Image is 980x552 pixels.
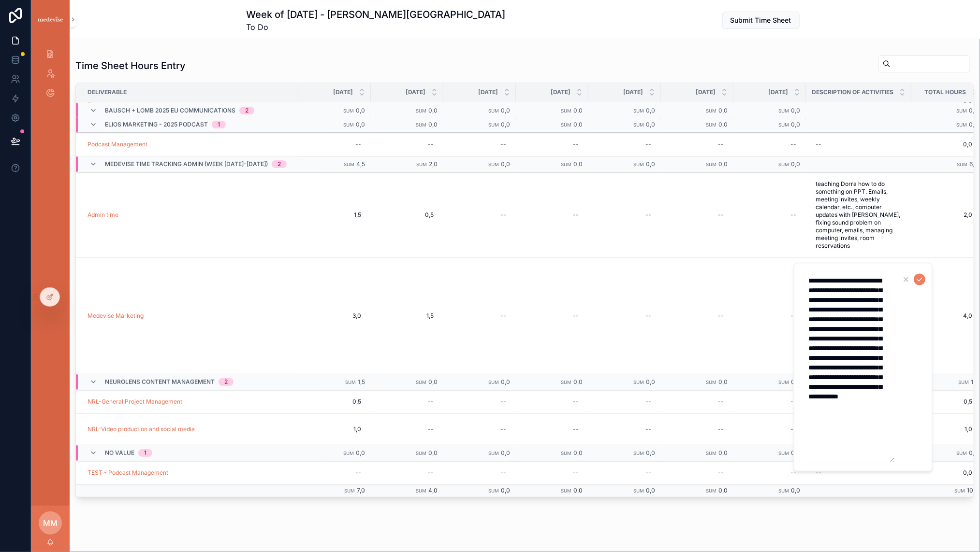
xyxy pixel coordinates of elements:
div: -- [718,469,724,477]
div: -- [718,141,724,148]
small: Sum [344,162,354,167]
span: 0,0 [501,449,510,456]
small: Sum [706,122,717,127]
span: 0,0 [646,449,655,456]
small: Sum [956,122,967,127]
small: Sum [706,451,717,456]
small: Sum [416,380,426,385]
span: 0,0 [718,160,728,168]
span: Submit Time Sheet [731,15,791,25]
span: 0,0 [646,160,655,168]
span: No value [105,449,134,457]
span: 0,0 [791,121,800,128]
span: 0,0 [718,449,728,456]
span: 0,0 [501,487,510,494]
small: Sum [343,451,354,456]
span: Description of Activities [812,88,893,96]
small: Sum [416,488,426,494]
div: -- [428,425,434,433]
div: 1 [218,121,220,128]
span: [DATE] [623,88,643,96]
img: App logo [37,15,64,24]
span: [DATE] [551,88,570,96]
div: -- [573,469,579,477]
span: 1,5 [308,211,361,219]
small: Sum [954,488,965,494]
small: Sum [488,108,499,113]
span: 0,0 [911,469,972,477]
div: -- [573,141,579,148]
span: Medevise Time Tracking ADMIN (week [DATE]-[DATE]) [105,160,268,168]
div: -- [573,398,579,406]
div: -- [790,312,796,320]
span: [DATE] [768,88,788,96]
small: Sum [561,108,571,113]
span: 0,0 [646,487,655,494]
span: 0,0 [428,449,438,456]
span: 0,0 [969,107,978,114]
a: Medevise Marketing [88,312,144,320]
div: -- [645,312,651,320]
small: Sum [706,108,717,113]
small: Sum [561,122,571,127]
span: 10,5 [967,487,978,494]
div: -- [645,141,651,148]
div: -- [790,425,796,433]
span: 0,0 [791,487,800,494]
span: 0,0 [428,378,438,385]
span: 0,0 [573,449,583,456]
div: -- [790,469,796,477]
span: 0,0 [573,160,583,168]
h1: Time Sheet Hours Entry [75,59,186,72]
div: -- [718,398,724,406]
small: Sum [778,122,789,127]
small: Sum [958,380,969,385]
span: 0,0 [501,160,510,168]
span: NRL-Video production and social media [88,425,195,433]
span: 3,0 [308,312,361,320]
span: 0,0 [718,121,728,128]
a: TEST - Podcast Management [88,469,168,477]
h1: Week of [DATE] - [PERSON_NAME][GEOGRAPHIC_DATA] [247,8,506,21]
div: -- [645,469,651,477]
a: Admin time [88,211,118,219]
span: 0,0 [791,449,800,456]
span: Podcast Management [88,141,147,148]
small: Sum [488,488,499,494]
div: -- [645,425,651,433]
small: Sum [778,488,789,494]
span: Total Hours [924,88,966,96]
span: 1,5 [971,378,978,385]
a: NRL-General Project Management [88,398,182,406]
span: 0,0 [791,107,800,114]
span: 0,0 [501,107,510,114]
div: -- [790,398,796,406]
small: Sum [343,122,354,127]
span: 1,5 [380,312,434,320]
div: 1 [144,449,146,457]
div: -- [500,469,506,477]
div: -- [718,425,724,433]
span: [DATE] [406,88,425,96]
div: -- [645,211,651,219]
button: Submit Time Sheet [722,12,800,29]
span: Neurolens Content Management [105,378,215,386]
small: Sum [343,108,354,113]
div: -- [500,211,506,219]
div: 2 [245,107,249,114]
span: 1,0 [911,425,972,433]
div: -- [645,398,651,406]
span: 1,5 [358,378,365,385]
small: Sum [633,122,644,127]
span: 0,0 [573,121,583,128]
small: Sum [561,162,571,167]
div: -- [573,312,579,320]
span: 0,5 [308,398,361,406]
span: 0,5 [380,211,434,219]
small: Sum [778,162,789,167]
div: -- [790,211,796,219]
span: 0,0 [969,449,978,456]
span: 0,0 [646,121,655,128]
